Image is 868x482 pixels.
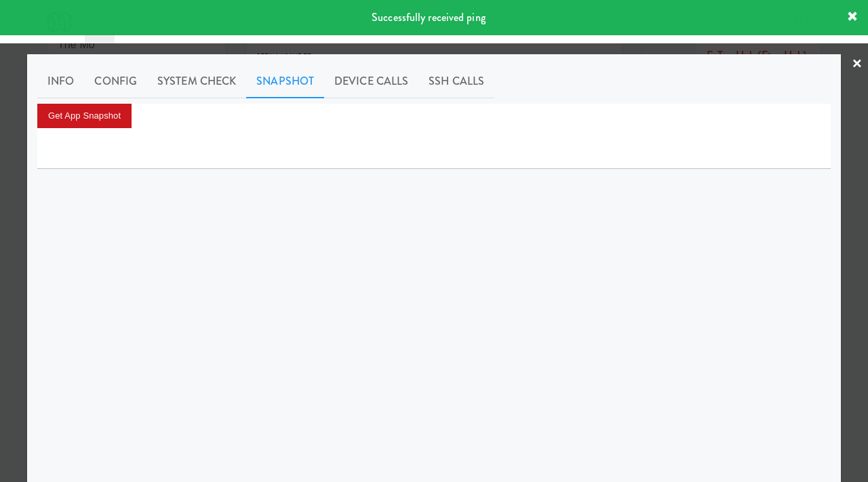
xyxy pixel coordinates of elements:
span: Successfully received ping [372,9,486,25]
a: Device Calls [324,64,418,98]
a: × [852,43,863,85]
a: System Check [147,64,246,98]
a: SSH Calls [418,64,494,98]
a: Config [84,64,147,98]
button: Get App Snapshot [37,104,132,128]
a: Snapshot [246,64,324,98]
a: Info [37,64,84,98]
